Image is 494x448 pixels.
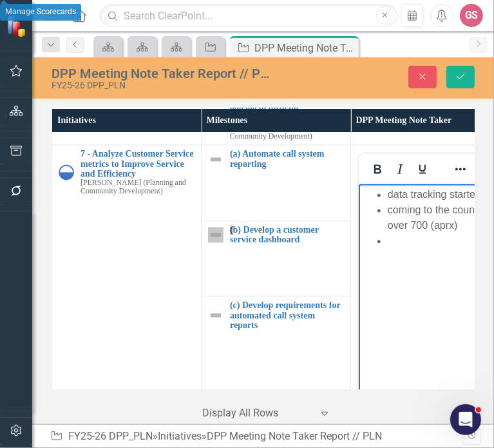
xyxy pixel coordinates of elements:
[6,15,29,37] img: ClearPoint Strategy
[50,429,462,444] div: » »
[29,19,430,50] li: coming to the counter - it may look like a low number (200+) but actual transactions are over 700...
[208,227,223,242] img: Not Defined
[52,66,276,81] div: DPP Meeting Note Taker Report // PLN
[81,179,195,195] small: [PERSON_NAME] (Planning and Community Development)
[68,430,153,442] a: FY25-26 DPP_PLN
[450,160,471,178] button: Reveal or hide additional toolbar items
[81,149,195,179] a: 7 - Analyze Customer Service metrics to Improve Service and Efficiency
[100,5,397,27] input: Search ClearPoint...
[230,300,344,330] a: (c) Develop requirements for automated call system reports
[29,3,430,19] li: data tracking started in FY24
[254,40,356,56] div: DPP Meeting Note Taker Report // PLN
[389,160,411,178] button: Italic
[52,81,276,90] div: FY25-26 DPP_PLN
[208,307,223,323] img: Not Defined
[59,164,74,180] img: In Progress
[208,151,223,167] img: Not Defined
[366,160,388,178] button: Bold
[230,149,344,169] a: (a) Automate call system reporting
[230,225,344,245] a: (b) Develop a customer service dashboard
[412,160,433,178] button: Underline
[450,404,481,435] iframe: Intercom live chat
[460,4,483,27] button: GS
[207,430,382,442] div: DPP Meeting Note Taker Report // PLN
[158,430,202,442] a: Initiatives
